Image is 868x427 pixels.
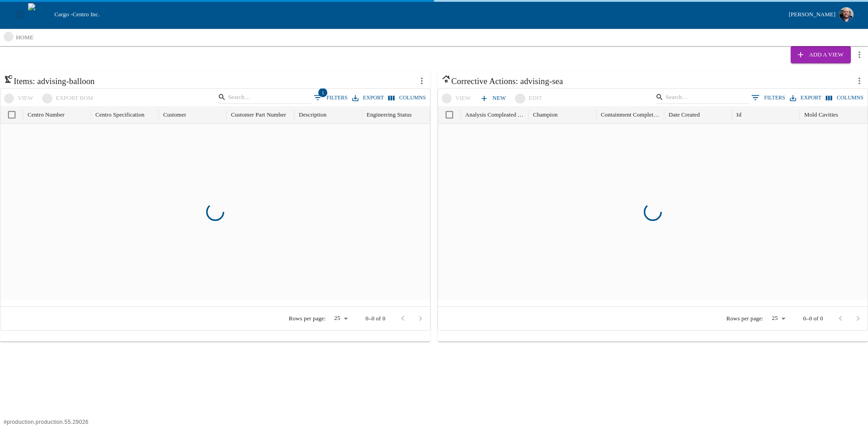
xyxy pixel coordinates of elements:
[478,90,509,106] a: New
[16,33,33,42] p: home
[72,11,99,18] span: Centro Inc.
[11,6,28,23] button: open drawer
[289,314,326,323] p: Rows per page:
[656,91,749,106] div: Search
[824,91,866,104] button: Select columns
[465,112,525,118] div: Analysis Compleated Date
[299,112,326,118] div: Description
[28,3,51,26] img: cargo logo
[218,91,311,106] div: Search
[767,312,789,325] div: 25
[318,88,327,97] span: 1
[665,91,736,104] input: Search…
[51,10,785,19] div: Cargo -
[311,91,350,104] button: Show filters
[386,91,428,104] button: Select columns
[413,72,430,89] button: more actions
[788,91,824,104] button: Export
[231,112,286,118] div: Customer Part Number
[726,314,764,323] p: Rows per page:
[4,74,413,88] h6: Items: advising-balloon
[851,72,868,89] button: more actions
[28,112,65,118] div: Centro Number
[367,112,412,118] div: Engineering Status
[350,91,386,104] button: Export
[601,112,661,118] div: Containment Completed Date
[851,46,868,63] button: more actions
[749,91,788,104] button: Show filters
[441,74,851,88] h6: Corrective Actions: advising-sea
[533,112,558,118] div: Champion
[804,112,838,118] div: Mold Cavities
[839,7,854,22] img: Profile image
[366,314,386,323] p: 0–0 of 0
[95,112,145,118] div: Centro Specification
[791,46,850,63] button: Add a View
[669,112,700,118] div: Date Created
[736,112,741,118] div: Id
[785,5,857,24] button: [PERSON_NAME]
[789,9,835,20] div: [PERSON_NAME]
[330,312,351,325] div: 25
[228,91,298,104] input: Search…
[803,314,823,323] p: 0–0 of 0
[163,112,186,118] div: Customer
